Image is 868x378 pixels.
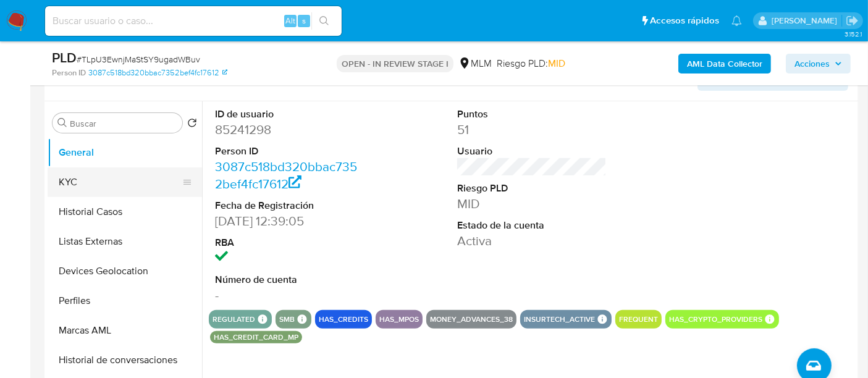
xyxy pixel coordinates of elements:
[845,29,862,39] span: 3.152.1
[678,54,771,73] button: AML Data Collector
[48,286,202,316] button: Perfiles
[215,157,357,193] a: 3087c518bd320bbac7352bef4fc17612
[319,317,368,322] button: has_credits
[457,219,607,232] dt: Estado de la cuenta
[457,145,607,158] dt: Usuario
[48,227,202,256] button: Listas Externas
[524,317,595,322] button: insurtech_active
[215,212,364,230] dd: [DATE] 12:39:05
[650,14,719,27] span: Accesos rápidos
[45,13,342,29] input: Buscar usuario o caso...
[285,15,295,27] span: Alt
[77,53,200,65] span: # TLpU3EwnjMaStSY9ugadWBuv
[48,345,202,375] button: Historial de conversaciones
[52,48,77,67] b: PLD
[214,335,298,340] button: has_credit_card_mp
[215,121,364,138] dd: 85241298
[70,118,177,129] input: Buscar
[57,118,67,128] button: Buscar
[379,317,419,322] button: has_mpos
[48,167,192,197] button: KYC
[48,197,202,227] button: Historial Casos
[302,15,306,27] span: s
[215,199,364,212] dt: Fecha de Registración
[215,273,364,287] dt: Número de cuenta
[457,182,607,195] dt: Riesgo PLD
[215,287,364,304] dd: -
[457,232,607,250] dd: Activa
[548,56,565,70] span: MID
[430,317,513,322] button: money_advances_38
[457,195,607,212] dd: MID
[52,67,86,78] b: Person ID
[846,14,859,27] a: Salir
[772,15,841,27] p: dalia.goicochea@mercadolibre.com.mx
[497,57,565,70] span: Riesgo PLD:
[794,54,830,73] span: Acciones
[48,316,202,345] button: Marcas AML
[731,15,742,26] a: Notificaciones
[187,118,197,132] button: Volver al orden por defecto
[48,138,202,167] button: General
[786,54,851,73] button: Acciones
[311,12,337,30] button: search-icon
[215,145,364,158] dt: Person ID
[215,236,364,250] dt: RBA
[213,317,255,322] button: regulated
[669,317,762,322] button: has_crypto_providers
[457,121,607,138] dd: 51
[279,317,295,322] button: smb
[458,57,492,70] div: MLM
[457,107,607,121] dt: Puntos
[88,67,227,78] a: 3087c518bd320bbac7352bef4fc17612
[619,317,658,322] button: frequent
[337,55,453,72] p: OPEN - IN REVIEW STAGE I
[48,256,202,286] button: Devices Geolocation
[687,54,762,73] b: AML Data Collector
[215,107,364,121] dt: ID de usuario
